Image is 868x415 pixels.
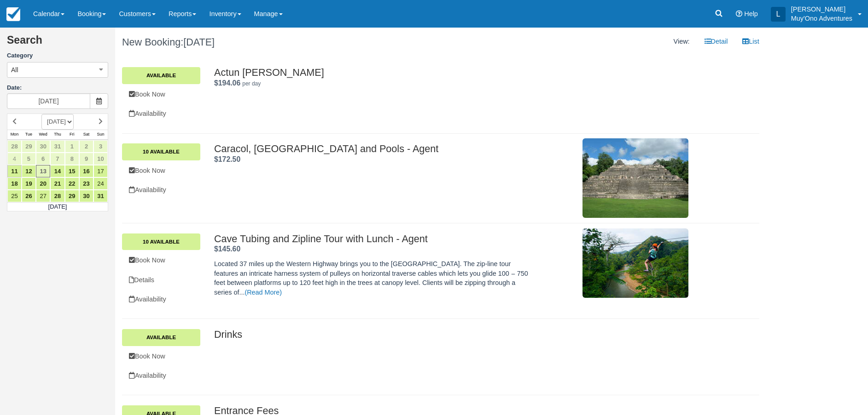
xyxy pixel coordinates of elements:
[7,62,108,78] button: All
[122,181,200,199] a: Availability
[50,177,64,190] a: 21
[122,161,200,180] a: Book Now
[36,165,50,177] a: 13
[22,130,36,140] th: Tue
[7,34,108,51] h2: Search
[50,130,64,140] th: Thu
[122,104,200,123] a: Availability
[79,130,93,140] th: Sat
[7,140,22,153] a: 28
[79,153,93,165] a: 9
[214,67,688,78] h2: Actun [PERSON_NAME]
[7,153,22,165] a: 4
[667,32,697,51] li: View:
[79,140,93,153] a: 2
[7,51,108,60] label: Category
[214,245,240,253] span: $145.60
[79,165,93,177] a: 16
[214,155,240,163] span: $172.50
[214,79,240,87] span: $194.06
[7,130,22,140] th: Mon
[93,153,108,165] a: 10
[214,143,530,154] h2: Caracol, [GEOGRAPHIC_DATA] and Pools - Agent
[583,138,688,218] img: M281-1
[65,153,79,165] a: 8
[11,65,18,74] span: All
[214,79,240,87] strong: Price: $194.06
[744,10,758,17] span: Help
[93,165,108,177] a: 17
[36,153,50,165] a: 6
[79,190,93,202] a: 30
[214,329,688,340] h2: Drinks
[22,177,36,190] a: 19
[6,7,20,21] img: checkfront-main-nav-mini-logo.png
[65,165,79,177] a: 15
[122,67,200,84] a: Available
[7,84,108,92] label: Date:
[122,290,200,309] a: Availability
[65,140,79,153] a: 1
[93,130,108,140] th: Sun
[735,32,766,51] a: List
[245,289,282,296] a: (Read More)
[79,177,93,190] a: 23
[122,366,200,385] a: Availability
[50,153,64,165] a: 7
[22,190,36,202] a: 26
[22,153,36,165] a: 5
[93,177,108,190] a: 24
[65,130,79,140] th: Fri
[7,202,108,211] td: [DATE]
[771,7,786,22] div: L
[22,165,36,177] a: 12
[122,85,200,104] a: Book Now
[214,259,530,297] p: Located 37 miles up the Western Highway brings you to the [GEOGRAPHIC_DATA]. The zip-line tour fe...
[65,177,79,190] a: 22
[50,190,64,202] a: 28
[214,233,530,244] h2: Cave Tubing and Zipline Tour with Lunch - Agent
[36,130,50,140] th: Wed
[7,177,22,190] a: 18
[122,271,200,290] a: Details
[791,14,852,23] p: Muy'Ono Adventures
[7,190,22,202] a: 25
[22,140,36,153] a: 29
[122,37,434,48] h1: New Booking:
[65,190,79,202] a: 29
[36,177,50,190] a: 20
[122,233,200,250] a: 10 Available
[122,347,200,366] a: Book Now
[183,36,215,48] span: [DATE]
[122,329,200,346] a: Available
[122,143,200,160] a: 10 Available
[36,190,50,202] a: 27
[698,32,735,51] a: Detail
[7,165,22,177] a: 11
[242,80,261,87] em: per day
[214,155,240,163] strong: Price: $172.50
[122,251,200,270] a: Book Now
[791,5,852,14] p: [PERSON_NAME]
[583,228,688,298] img: M283-1
[50,140,64,153] a: 31
[214,245,240,253] strong: Price: $145.60
[36,140,50,153] a: 30
[736,11,742,17] i: Help
[93,140,108,153] a: 3
[50,165,64,177] a: 14
[93,190,108,202] a: 31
